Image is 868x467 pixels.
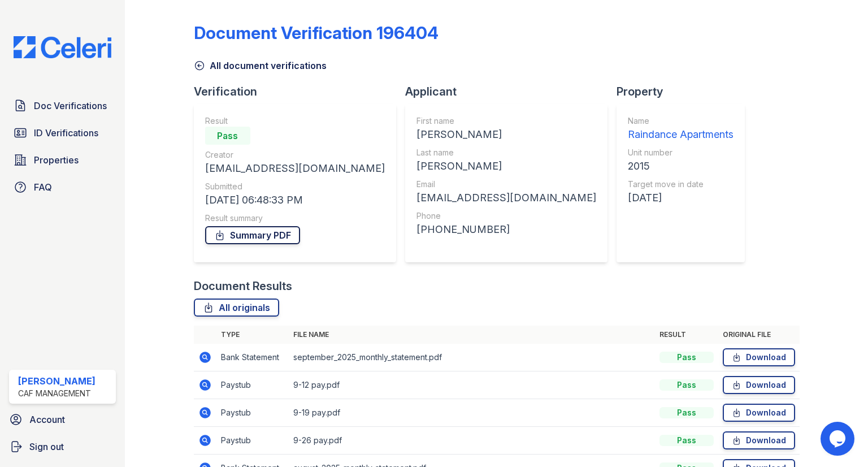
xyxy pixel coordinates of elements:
a: Doc Verifications [9,94,116,117]
div: Result summary [205,213,385,224]
div: Target move in date [628,179,734,190]
img: CE_Logo_Blue-a8612792a0a2168367f1c8372b55b34899dd931a85d93a1a3d3e32e68fde9ad4.png [5,36,120,58]
div: [DATE] [628,190,734,206]
a: Summary PDF [205,226,300,244]
a: Download [723,348,795,366]
div: [PHONE_NUMBER] [416,222,596,237]
div: Creator [205,149,385,161]
div: Result [205,115,385,127]
td: september_2025_monthly_statement.pdf [289,344,655,371]
div: Name [628,115,734,127]
a: All document verifications [194,59,327,72]
td: Paystub [216,371,289,399]
a: Download [723,431,795,449]
th: Type [216,326,289,344]
span: Sign out [29,440,64,453]
th: Original file [718,326,800,344]
div: [DATE] 06:48:33 PM [205,192,385,208]
div: [PERSON_NAME] [18,374,96,388]
a: Name Raindance Apartments [628,115,734,142]
div: Last name [416,147,596,158]
div: [PERSON_NAME] [416,158,596,174]
td: Paystub [216,399,289,427]
a: FAQ [9,176,116,198]
span: Account [29,413,65,426]
td: Paystub [216,427,289,455]
a: Download [723,404,795,422]
div: Submitted [205,181,385,192]
div: Document Results [194,278,292,294]
th: Result [655,326,718,344]
a: Account [5,408,120,431]
div: Property [617,84,754,100]
a: Sign out [5,435,120,458]
a: ID Verifications [9,122,116,144]
div: CAF Management [18,388,96,399]
div: Email [416,179,596,190]
div: 2015 [628,158,734,174]
div: Pass [659,435,714,446]
div: Pass [659,352,714,363]
div: Verification [194,84,405,100]
div: Document Verification 196404 [194,23,439,43]
div: [EMAIL_ADDRESS][DOMAIN_NAME] [416,190,596,206]
div: Pass [659,379,714,391]
span: Doc Verifications [34,99,107,113]
a: Properties [9,149,116,171]
div: Phone [416,210,596,222]
div: [EMAIL_ADDRESS][DOMAIN_NAME] [205,161,385,176]
div: [PERSON_NAME] [416,127,596,142]
div: First name [416,115,596,127]
iframe: chat widget [821,422,857,456]
span: FAQ [34,180,52,194]
td: 9-12 pay.pdf [289,371,655,399]
td: Bank Statement [216,344,289,371]
div: Pass [205,127,250,145]
div: Unit number [628,147,734,158]
div: Pass [659,407,714,418]
span: Properties [34,153,79,167]
td: 9-19 pay.pdf [289,399,655,427]
td: 9-26 pay.pdf [289,427,655,455]
span: ID Verifications [34,126,98,140]
div: Applicant [405,84,617,100]
th: File name [289,326,655,344]
div: Raindance Apartments [628,127,734,142]
a: All originals [194,299,279,317]
a: Download [723,376,795,394]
